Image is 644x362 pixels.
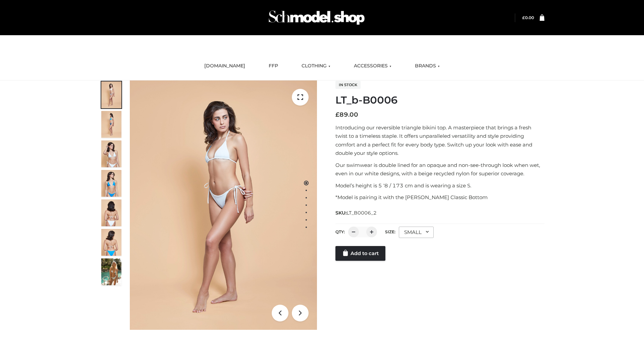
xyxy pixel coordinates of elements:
[101,111,121,138] img: ArielClassicBikiniTop_CloudNine_AzureSky_OW114ECO_2-scaled.jpg
[335,209,377,217] span: SKU:
[101,229,121,256] img: ArielClassicBikiniTop_CloudNine_AzureSky_OW114ECO_8-scaled.jpg
[335,193,544,202] p: *Model is pairing it with the [PERSON_NAME] Classic Bottom
[264,59,283,73] a: FFP
[335,229,345,234] label: QTY:
[101,140,121,167] img: ArielClassicBikiniTop_CloudNine_AzureSky_OW114ECO_3-scaled.jpg
[522,15,534,20] a: £0.00
[410,59,445,73] a: BRANDS
[399,227,434,238] div: SMALL
[335,111,339,118] span: £
[297,59,335,73] a: CLOTHING
[346,210,377,216] span: LT_B0006_2
[335,161,544,178] p: Our swimwear is double lined for an opaque and non-see-through look when wet, even in our white d...
[101,170,121,197] img: ArielClassicBikiniTop_CloudNine_AzureSky_OW114ECO_4-scaled.jpg
[101,81,121,108] img: ArielClassicBikiniTop_CloudNine_AzureSky_OW114ECO_1-scaled.jpg
[130,80,317,330] img: LT_b-B0006
[266,4,367,31] img: Schmodel Admin 964
[349,59,396,73] a: ACCESSORIES
[385,229,395,234] label: Size:
[199,59,250,73] a: [DOMAIN_NAME]
[101,258,121,285] img: Arieltop_CloudNine_AzureSky2.jpg
[335,181,544,190] p: Model’s height is 5 ‘8 / 173 cm and is wearing a size S.
[335,111,358,118] bdi: 89.00
[335,81,361,89] span: In stock
[335,94,544,106] h1: LT_b-B0006
[522,15,534,20] bdi: 0.00
[335,246,385,261] a: Add to cart
[335,123,544,158] p: Introducing our reversible triangle bikini top. A masterpiece that brings a fresh twist to a time...
[101,199,121,226] img: ArielClassicBikiniTop_CloudNine_AzureSky_OW114ECO_7-scaled.jpg
[522,15,525,20] span: £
